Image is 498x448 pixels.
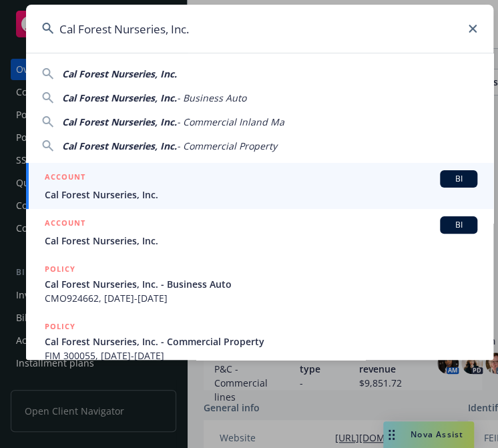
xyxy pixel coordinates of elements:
[45,320,75,333] h5: POLICY
[45,277,477,291] span: Cal Forest Nurseries, Inc. - Business Auto
[445,173,472,185] span: BI
[26,255,493,312] a: POLICYCal Forest Nurseries, Inc. - Business AutoCMO924662, [DATE]-[DATE]
[45,234,477,248] span: Cal Forest Nurseries, Inc.
[45,291,477,305] span: CMO924662, [DATE]-[DATE]
[45,262,75,276] h5: POLICY
[26,312,493,370] a: POLICYCal Forest Nurseries, Inc. - Commercial PropertyFIM 300055, [DATE]-[DATE]
[45,216,85,232] h5: ACCOUNT
[62,116,177,128] span: Cal Forest Nurseries, Inc.
[26,5,493,53] input: Search...
[62,91,177,104] span: Cal Forest Nurseries, Inc.
[45,334,477,349] span: Cal Forest Nurseries, Inc. - Commercial Property
[45,188,477,202] span: Cal Forest Nurseries, Inc.
[45,170,85,186] h5: ACCOUNT
[62,140,177,152] span: Cal Forest Nurseries, Inc.
[26,209,493,255] a: ACCOUNTBICal Forest Nurseries, Inc.
[45,349,477,363] span: FIM 300055, [DATE]-[DATE]
[177,140,277,152] span: - Commercial Property
[177,116,284,128] span: - Commercial Inland Ma
[62,67,177,80] span: Cal Forest Nurseries, Inc.
[177,91,246,104] span: - Business Auto
[445,219,472,231] span: BI
[26,163,493,209] a: ACCOUNTBICal Forest Nurseries, Inc.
